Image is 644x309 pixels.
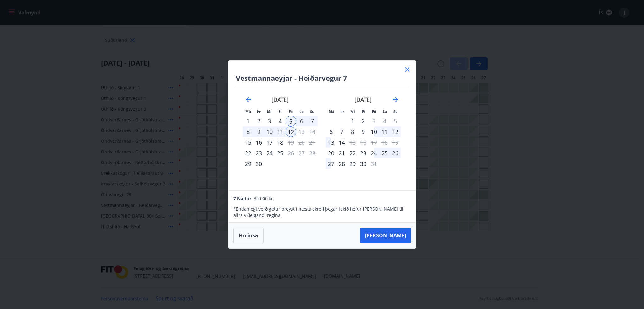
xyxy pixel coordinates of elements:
div: 11 [379,126,390,137]
div: 6 [296,116,307,126]
div: Aðeins innritun í boði [326,126,336,137]
td: Not available. sunnudagur, 28. september 2025 [307,148,318,158]
td: Choose mánudagur, 27. október 2025 as your check-in date. It’s available. [326,158,336,169]
td: Not available. fimmtudagur, 16. október 2025 [358,137,369,148]
td: Choose miðvikudagur, 15. október 2025 as your check-in date. It’s available. [347,137,358,148]
strong: [DATE] [271,96,289,103]
small: Su [310,109,314,114]
div: Aðeins útritun í boði [286,126,296,137]
td: Choose mánudagur, 15. september 2025 as your check-in date. It’s available. [243,137,253,148]
div: 4 [275,116,286,126]
div: 18 [275,137,286,148]
td: Choose föstudagur, 24. október 2025 as your check-in date. It’s available. [369,148,379,158]
div: Aðeins útritun í boði [286,137,296,148]
td: Not available. laugardagur, 13. september 2025 [296,126,307,137]
div: 17 [264,137,275,148]
div: 27 [326,158,336,169]
div: 3 [264,116,275,126]
td: Choose föstudagur, 3. október 2025 as your check-in date. It’s available. [369,116,379,126]
div: 21 [336,148,347,158]
td: Choose þriðjudagur, 16. september 2025 as your check-in date. It’s available. [253,137,264,148]
div: 11 [275,126,286,137]
td: Choose föstudagur, 19. september 2025 as your check-in date. It’s available. [286,137,296,148]
td: Not available. sunnudagur, 19. október 2025 [390,137,401,148]
td: Selected as end date. föstudagur, 12. september 2025 [286,126,296,137]
td: Not available. laugardagur, 20. september 2025 [296,137,307,148]
td: Choose miðvikudagur, 24. september 2025 as your check-in date. It’s available. [264,148,275,158]
div: Aðeins innritun í boði [326,148,336,158]
td: Choose fimmtudagur, 30. október 2025 as your check-in date. It’s available. [358,158,369,169]
small: Þr [257,109,261,114]
small: Mi [350,109,355,114]
div: 25 [275,148,286,158]
td: Selected. þriðjudagur, 9. september 2025 [253,126,264,137]
div: 2 [253,116,264,126]
td: Not available. sunnudagur, 14. september 2025 [307,126,318,137]
td: Choose mánudagur, 1. september 2025 as your check-in date. It’s available. [243,116,253,126]
td: Choose föstudagur, 31. október 2025 as your check-in date. It’s available. [369,158,379,169]
td: Choose fimmtudagur, 23. október 2025 as your check-in date. It’s available. [358,148,369,158]
small: Fö [372,109,376,114]
div: 2 [358,116,369,126]
td: Choose miðvikudagur, 8. október 2025 as your check-in date. It’s available. [347,126,358,137]
div: Aðeins innritun í boði [243,148,253,158]
strong: [DATE] [354,96,372,103]
td: Selected. mánudagur, 8. september 2025 [243,126,253,137]
div: 10 [264,126,275,137]
small: Mi [267,109,272,114]
td: Choose mánudagur, 29. september 2025 as your check-in date. It’s available. [243,158,253,169]
div: Aðeins innritun í boði [243,137,253,148]
td: Selected as start date. föstudagur, 5. september 2025 [286,116,296,126]
div: Calendar [236,88,408,183]
div: 23 [358,148,369,158]
div: 25 [379,148,390,158]
td: Not available. laugardagur, 18. október 2025 [379,137,390,148]
td: Selected. sunnudagur, 7. september 2025 [307,116,318,126]
small: La [299,109,304,114]
small: Má [245,109,251,114]
div: 13 [326,137,336,148]
div: 28 [336,158,347,169]
td: Not available. föstudagur, 17. október 2025 [369,137,379,148]
div: 5 [286,116,296,126]
div: 23 [253,148,264,158]
div: Move backward to switch to the previous month. [245,96,252,103]
div: Aðeins útritun í boði [369,158,379,169]
div: Move forward to switch to the next month. [392,96,399,103]
div: 29 [347,158,358,169]
td: Choose miðvikudagur, 22. október 2025 as your check-in date. It’s available. [347,148,358,158]
span: 7 Nætur: [233,196,253,201]
td: Choose þriðjudagur, 7. október 2025 as your check-in date. It’s available. [336,126,347,137]
td: Choose mánudagur, 6. október 2025 as your check-in date. It’s available. [326,126,336,137]
div: 30 [253,158,264,169]
div: Aðeins innritun í boði [243,116,253,126]
div: Aðeins útritun í boði [286,148,296,158]
td: Choose mánudagur, 13. október 2025 as your check-in date. It’s available. [326,137,336,148]
small: Má [329,109,334,114]
small: Þr [340,109,344,114]
div: Aðeins innritun í boði [243,158,253,169]
td: Choose þriðjudagur, 2. september 2025 as your check-in date. It’s available. [253,116,264,126]
div: Aðeins útritun í boði [347,137,358,148]
td: Choose miðvikudagur, 17. september 2025 as your check-in date. It’s available. [264,137,275,148]
p: * Endanlegt verð getur breyst í næsta skrefi þegar tekið hefur [PERSON_NAME] til allra viðeigandi... [233,206,411,218]
td: Not available. laugardagur, 4. október 2025 [379,116,390,126]
td: Choose sunnudagur, 12. október 2025 as your check-in date. It’s available. [390,126,401,137]
td: Choose fimmtudagur, 25. september 2025 as your check-in date. It’s available. [275,148,286,158]
div: 30 [358,158,369,169]
div: 9 [253,126,264,137]
div: 8 [347,126,358,137]
td: Selected. miðvikudagur, 10. september 2025 [264,126,275,137]
td: Choose laugardagur, 11. október 2025 as your check-in date. It’s available. [379,126,390,137]
div: 16 [253,137,264,148]
div: 14 [336,137,347,148]
td: Choose fimmtudagur, 9. október 2025 as your check-in date. It’s available. [358,126,369,137]
button: [PERSON_NAME] [360,228,411,243]
h4: Vestmannaeyjar - Heiðarvegur 7 [236,73,408,83]
button: Hreinsa [233,228,264,243]
td: Not available. laugardagur, 27. september 2025 [296,148,307,158]
td: Choose miðvikudagur, 1. október 2025 as your check-in date. It’s available. [347,116,358,126]
td: Choose fimmtudagur, 2. október 2025 as your check-in date. It’s available. [358,116,369,126]
td: Choose þriðjudagur, 28. október 2025 as your check-in date. It’s available. [336,158,347,169]
div: 12 [390,126,401,137]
